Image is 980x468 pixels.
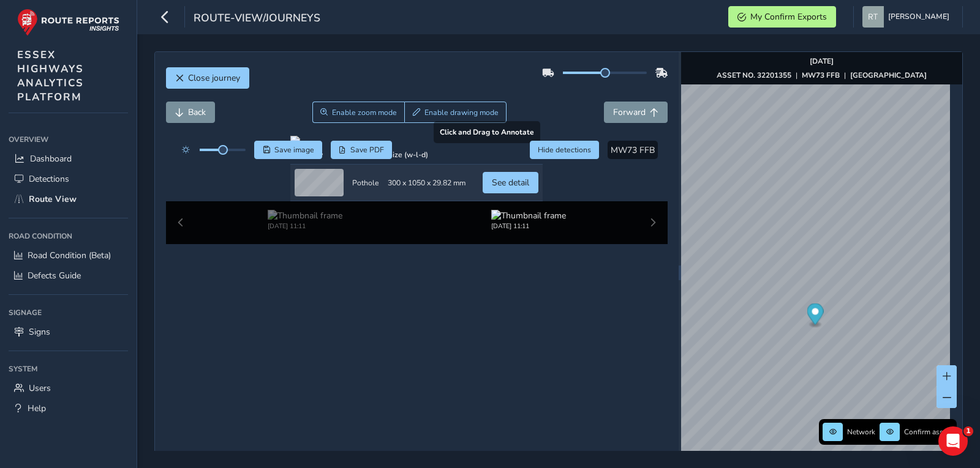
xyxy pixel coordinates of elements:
span: Enable zoom mode [332,108,397,117]
strong: [DATE] [810,56,834,66]
strong: MW73 FFB [802,70,840,80]
span: Save image [274,145,314,155]
img: Thumbnail frame [491,210,566,221]
a: Users [9,378,128,398]
div: Map marker [807,303,823,329]
button: See detail [483,172,538,193]
button: My Confirm Exports [728,6,836,28]
div: [DATE] 11:11 [268,221,342,231]
span: Network [847,427,875,437]
span: Users [29,382,51,394]
span: [PERSON_NAME] [888,6,949,28]
td: 300 x 1050 x 29.82 mm [383,165,470,201]
span: Confirm assets [904,427,953,437]
span: MW73 FFB [611,144,655,156]
button: Hide detections [530,141,600,159]
a: Help [9,398,128,418]
button: Forward [604,102,668,123]
span: My Confirm Exports [750,11,827,23]
iframe: Intercom live chat [938,426,968,456]
div: | | [717,70,927,80]
span: Road Condition (Beta) [28,250,111,261]
div: Signage [9,303,128,322]
a: Detections [9,169,128,189]
span: Defects Guide [28,270,81,281]
a: Road Condition (Beta) [9,245,128,266]
div: System [9,360,128,378]
span: Route View [29,193,77,205]
div: Overview [9,130,128,149]
span: ESSEX HIGHWAYS ANALYTICS PLATFORM [17,48,84,104]
strong: [GEOGRAPHIC_DATA] [850,70,927,80]
span: Close journey [188,72,240,84]
button: Zoom [312,102,405,123]
img: diamond-layout [862,6,884,28]
button: Close journey [166,67,249,89]
div: Road Condition [9,227,128,245]
span: See detail [492,177,529,188]
button: Save [254,141,322,159]
button: Back [166,102,215,123]
span: Signs [29,326,50,338]
span: Forward [613,106,646,118]
img: Thumbnail frame [268,210,342,221]
a: Defects Guide [9,266,128,286]
button: Draw [404,102,507,123]
button: PDF [331,141,393,159]
strong: ASSET NO. 32201355 [717,70,791,80]
img: rr logo [17,9,119,36]
span: Enable drawing mode [424,108,499,117]
span: Hide detections [538,145,591,155]
span: Save PDF [350,145,384,155]
span: 1 [963,426,973,436]
button: [PERSON_NAME] [862,6,954,28]
span: Detections [29,173,69,185]
a: Dashboard [9,149,128,169]
a: Signs [9,322,128,342]
span: Back [188,106,206,118]
a: Route View [9,189,128,209]
span: Help [28,403,46,414]
td: Pothole [348,165,383,201]
span: route-view/journeys [194,10,320,28]
div: [DATE] 11:11 [491,221,566,231]
span: Dashboard [30,153,72,165]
